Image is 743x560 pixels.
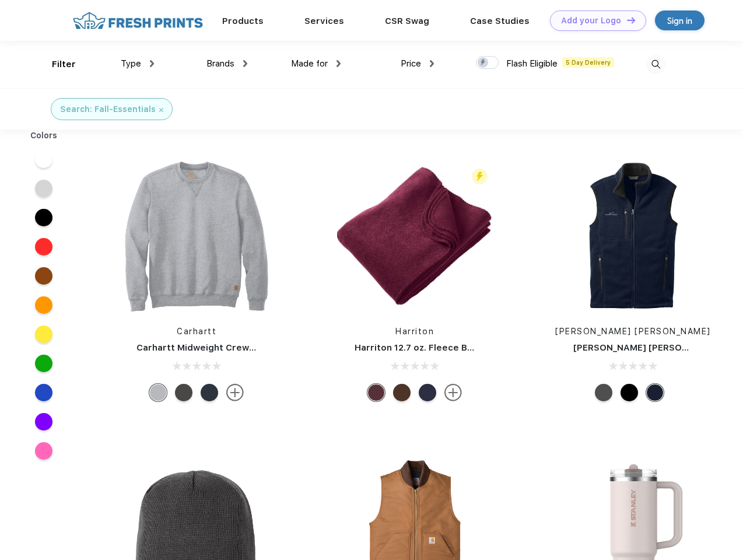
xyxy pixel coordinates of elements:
[472,169,488,184] img: flash_active_toggle.svg
[401,58,421,69] span: Price
[206,58,234,69] span: Brands
[556,159,711,314] img: func=resize&h=266
[355,342,495,353] a: Harriton 12.7 oz. Fleece Blanket
[175,384,192,401] div: Carbon Heather
[621,384,638,401] div: Black
[60,103,156,116] div: Search: Fall-Essentials
[201,384,218,401] div: New Navy
[555,327,711,336] a: [PERSON_NAME] [PERSON_NAME]
[291,58,328,69] span: Made for
[22,129,66,142] div: Colors
[561,16,621,26] div: Add your Logo
[393,384,411,401] div: Cocoa
[52,58,76,71] div: Filter
[444,384,462,401] img: more.svg
[430,60,434,67] img: dropdown.png
[159,108,163,112] img: filter_cancel.svg
[367,384,385,401] div: Burgundy
[562,57,614,68] span: 5 Day Delivery
[136,342,322,353] a: Carhartt Midweight Crewneck Sweatshirt
[150,60,154,67] img: dropdown.png
[667,14,692,27] div: Sign in
[222,16,264,26] a: Products
[655,10,705,30] a: Sign in
[177,327,216,336] a: Carhartt
[419,384,436,401] div: Navy
[226,384,244,401] img: more.svg
[121,58,141,69] span: Type
[337,60,341,67] img: dropdown.png
[646,384,664,401] div: River Blue Navy
[149,384,167,401] div: Heather Grey
[395,327,434,336] a: Harriton
[646,55,665,74] img: desktop_search.svg
[243,60,247,67] img: dropdown.png
[337,159,492,314] img: func=resize&h=266
[595,384,612,401] div: Grey Steel
[119,159,274,314] img: func=resize&h=266
[627,17,635,23] img: DT
[69,10,206,31] img: fo%20logo%202.webp
[506,58,558,69] span: Flash Eligible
